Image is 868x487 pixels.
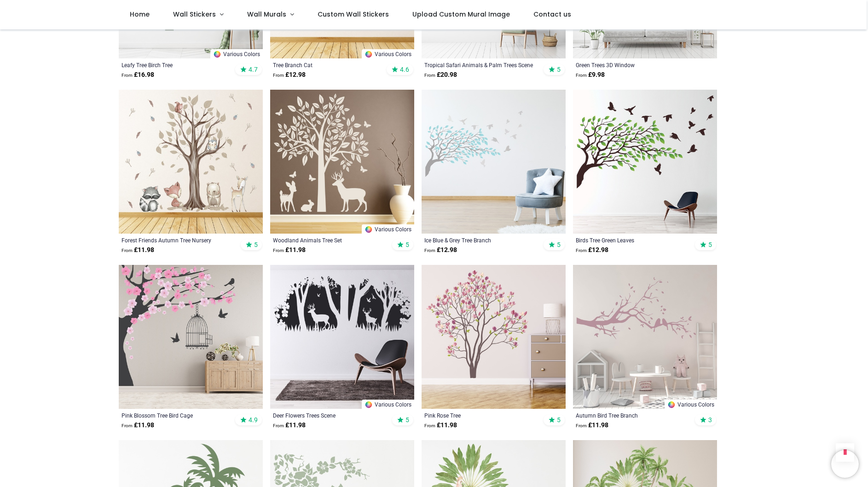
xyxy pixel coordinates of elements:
span: From [424,248,435,253]
strong: £ 11.98 [424,421,457,430]
span: From [122,423,133,428]
a: Birds Tree Green Leaves [576,236,687,244]
a: Leafy Tree Birch Tree [122,61,232,69]
img: Woodland Animals Tree Wall Sticker Set [270,90,414,234]
a: Tree Branch Cat [273,61,384,69]
strong: £ 11.98 [122,246,154,255]
span: Wall Stickers [173,10,216,19]
span: 5 [405,416,409,424]
img: Pink Blossom Tree Bird Cage Wall Sticker [119,265,263,409]
span: 5 [557,241,561,249]
a: Tropical Safari Animals & Palm Trees Scene [424,61,535,69]
strong: £ 12.98 [424,246,457,255]
img: Color Wheel [365,50,373,58]
a: Various Colors [210,49,263,58]
strong: £ 12.98 [273,70,306,80]
strong: £ 20.98 [424,70,457,80]
img: Color Wheel [667,401,676,409]
a: Autumn Bird Tree Branch [576,412,687,419]
span: Contact us [533,10,571,19]
img: Color Wheel [213,50,221,58]
a: Various Colors [665,400,717,409]
a: Various Colors [362,224,414,234]
strong: £ 12.98 [576,246,608,255]
strong: £ 11.98 [576,421,608,430]
span: 5 [557,65,561,74]
a: Green Trees 3D Window [576,61,687,69]
span: From [273,423,284,428]
strong: £ 11.98 [122,421,154,430]
span: 3 [708,416,712,424]
span: 5 [254,241,258,249]
span: From [576,423,587,428]
strong: £ 9.98 [576,70,605,80]
a: Various Colors [362,49,414,58]
strong: £ 11.98 [273,246,306,255]
a: Pink Rose Tree [424,412,535,419]
a: Deer Flowers Trees Scene [273,412,384,419]
span: 5 [708,241,712,249]
a: Ice Blue & Grey Tree Branch [424,236,535,244]
span: 5 [557,416,561,424]
a: Forest Friends Autumn Tree Nursery [122,236,232,244]
span: From [424,73,435,78]
iframe: Brevo live chat [831,450,859,478]
img: Forest Friends Autumn Tree Nursery Wall Sticker [119,90,263,234]
span: 4.7 [249,65,258,74]
span: From [122,73,133,78]
a: Woodland Animals Tree Set [273,236,384,244]
span: From [273,73,284,78]
span: From [576,248,587,253]
span: 4.6 [400,65,409,74]
img: Color Wheel [365,225,373,234]
span: From [122,248,133,253]
img: Ice Blue & Grey Tree Branch Wall Sticker [422,90,566,234]
span: Upload Custom Mural Image [412,10,510,19]
a: Various Colors [362,400,414,409]
strong: £ 11.98 [273,421,306,430]
span: 5 [405,241,409,249]
span: From [424,423,435,428]
span: From [273,248,284,253]
a: Pink Blossom Tree Bird Cage [122,412,232,419]
span: Custom Wall Stickers [318,10,389,19]
span: From [576,73,587,78]
img: Autumn Bird Tree Branch Wall Sticker [573,265,717,409]
img: Birds Tree Green Leaves Wall Sticker [573,90,717,234]
span: Wall Murals [247,10,286,19]
img: Pink Rose Tree Wall Sticker [422,265,566,409]
span: 4.9 [249,416,258,424]
span: Home [130,10,150,19]
img: Color Wheel [365,401,373,409]
img: Deer Flowers Trees Wall Sticker Scene [270,265,414,409]
strong: £ 16.98 [122,70,154,80]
